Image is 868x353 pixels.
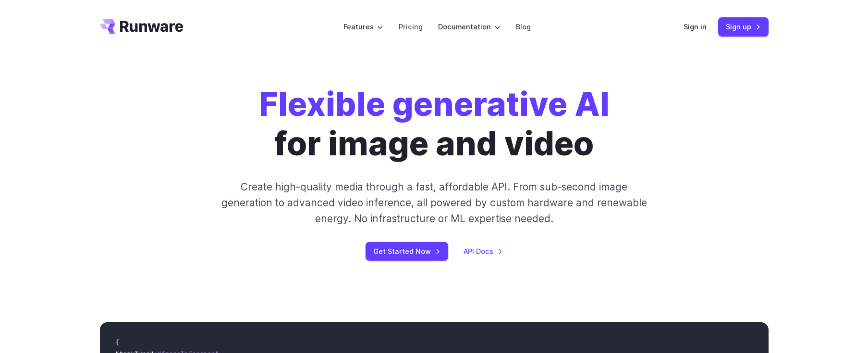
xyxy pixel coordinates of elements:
[718,17,769,36] a: Sign up
[399,21,423,32] a: Pricing
[366,242,448,261] a: Get Started Now
[220,179,648,227] p: Create high-quality media through a fast, affordable API. From sub-second image generation to adv...
[438,21,501,32] label: Documentation
[684,21,707,32] a: Sign in
[343,21,383,32] label: Features
[115,338,119,347] span: {
[464,246,503,257] a: API Docs
[100,19,183,34] a: Go to /
[516,21,531,32] a: Blog
[259,85,610,164] h1: for image and video
[259,84,610,124] strong: Flexible generative AI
